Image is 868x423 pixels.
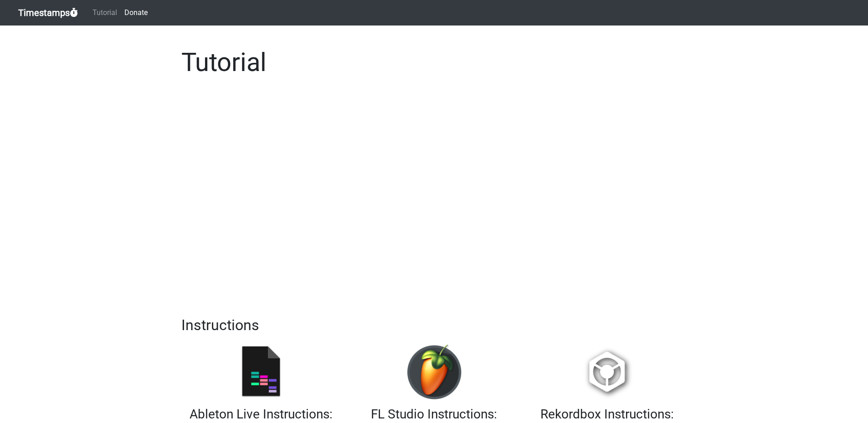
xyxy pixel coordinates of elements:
[234,345,288,399] img: ableton.png
[354,407,514,422] h3: FL Studio Instructions:
[89,4,121,22] a: Tutorial
[407,345,462,399] img: fl.png
[181,47,687,78] h1: Tutorial
[181,407,341,422] h3: Ableton Live Instructions:
[18,4,78,22] a: Timestamps
[121,4,151,22] a: Donate
[580,345,635,399] img: rb.png
[528,407,687,422] h3: Rekordbox Instructions:
[181,316,687,334] h2: Instructions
